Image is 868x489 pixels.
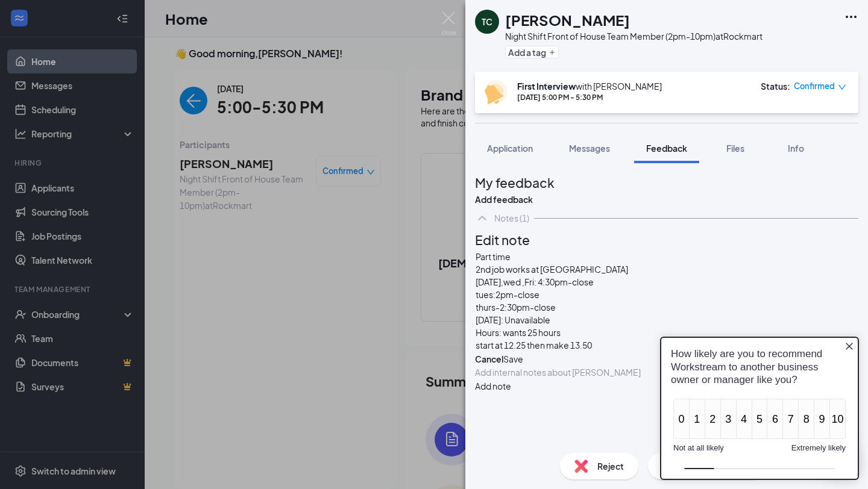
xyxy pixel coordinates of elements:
[726,143,744,154] span: Files
[761,80,790,92] div: Status :
[549,49,556,56] svg: Plus
[597,459,624,473] span: Reject
[475,379,511,393] button: Add note
[794,80,835,92] span: Confirmed
[844,10,858,24] svg: Ellipses
[505,10,630,30] h1: [PERSON_NAME]
[569,143,610,154] span: Messages
[494,212,529,224] div: Notes (1)
[788,143,804,154] span: Info
[476,276,594,287] span: [DATE],wed ,Fri: 4:30pm-close
[646,143,687,154] span: Feedback
[476,264,628,275] span: 2nd job works at [GEOGRAPHIC_DATA]
[482,16,492,28] div: TC
[517,81,576,92] b: First Interview
[476,302,556,313] span: thurs-2:30pm-close
[476,289,539,300] span: tues:2pm-close
[517,92,662,102] div: [DATE] 5:00 PM - 5:30 PM
[505,46,559,58] button: PlusAdd a tag
[475,173,555,193] h2: My feedback
[475,193,533,206] button: Add feedback
[475,230,858,250] h2: Edit note
[476,251,511,262] span: Part time
[487,143,533,154] span: Application
[503,352,523,366] button: Save
[476,327,561,338] span: Hours: wants 25 hours
[476,340,592,350] span: start at 12.25 then make 13.50
[475,211,489,225] svg: ChevronUp
[838,83,846,92] span: down
[517,80,662,92] div: with [PERSON_NAME]
[476,314,550,325] span: [DATE]: Unavailable
[505,30,763,42] div: Night Shift Front of House Team Member (2pm-10pm) at Rockmart
[651,327,868,489] iframe: Sprig User Feedback Dialog
[475,352,503,366] button: Cancel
